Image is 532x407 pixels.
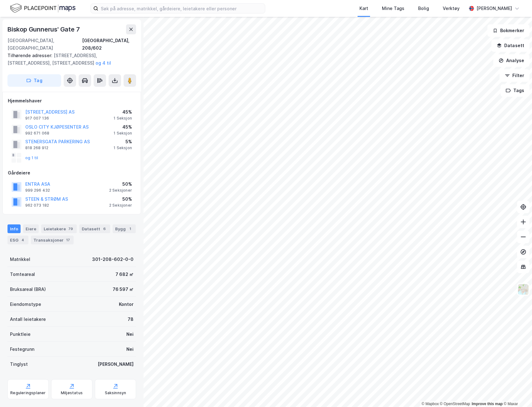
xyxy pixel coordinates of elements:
[7,24,81,34] div: Biskop Gunnerus' Gate 7
[114,131,132,136] div: 1 Seksjon
[501,377,532,407] div: Kontrollprogram for chat
[7,224,21,233] div: Info
[67,226,74,232] div: 79
[126,331,134,338] div: Nei
[10,346,34,353] div: Festegrunn
[25,203,49,208] div: 962 073 182
[8,97,136,105] div: Hjemmelshaver
[98,360,134,368] div: [PERSON_NAME]
[126,346,134,353] div: Nei
[7,53,54,58] span: Tilhørende adresser:
[487,24,530,37] button: Bokmerker
[10,331,31,338] div: Punktleie
[476,5,512,12] div: [PERSON_NAME]
[418,5,429,12] div: Bolig
[517,283,529,295] img: Z
[109,188,132,193] div: 2 Seksjoner
[472,402,503,406] a: Improve this map
[10,3,76,14] img: logo.f888ab2527a4732fd821a326f86c7f29.svg
[7,37,82,52] div: [GEOGRAPHIC_DATA], [GEOGRAPHIC_DATA]
[98,4,265,13] input: Søk på adresse, matrikkel, gårdeiere, leietakere eller personer
[109,195,132,203] div: 50%
[25,145,48,150] div: 818 268 912
[105,390,126,395] div: Saksinnsyn
[10,360,28,368] div: Tinglyst
[113,286,134,293] div: 76 597 ㎡
[440,402,470,406] a: OpenStreetMap
[10,301,41,308] div: Eiendomstype
[23,224,39,233] div: Eiere
[382,5,404,12] div: Mine Tags
[25,188,50,193] div: 999 296 432
[8,169,136,177] div: Gårdeiere
[20,237,26,243] div: 4
[10,256,30,263] div: Matrikkel
[31,236,74,244] div: Transaksjoner
[500,84,530,97] button: Tags
[443,5,460,12] div: Verktøy
[500,69,530,82] button: Filter
[491,39,530,52] button: Datasett
[41,224,77,233] div: Leietakere
[119,301,134,308] div: Kontor
[61,390,83,395] div: Miljøstatus
[501,377,532,407] iframe: Chat Widget
[493,54,530,67] button: Analyse
[25,116,49,121] div: 917 007 136
[10,271,35,278] div: Tomteareal
[114,138,132,145] div: 5%
[101,226,108,232] div: 6
[10,286,46,293] div: Bruksareal (BRA)
[114,116,132,121] div: 1 Seksjon
[92,256,134,263] div: 301-208-602-0-0
[127,226,133,232] div: 1
[109,180,132,188] div: 50%
[65,237,71,243] div: 17
[7,74,61,87] button: Tag
[359,5,368,12] div: Kart
[115,271,134,278] div: 7 682 ㎡
[114,145,132,150] div: 1 Seksjon
[109,203,132,208] div: 2 Seksjoner
[114,108,132,116] div: 45%
[128,316,134,323] div: 78
[7,236,28,244] div: ESG
[7,52,131,67] div: [STREET_ADDRESS], [STREET_ADDRESS], [STREET_ADDRESS]
[79,224,110,233] div: Datasett
[25,131,49,136] div: 992 671 068
[10,316,46,323] div: Antall leietakere
[422,402,439,406] a: Mapbox
[114,123,132,131] div: 45%
[82,37,136,52] div: [GEOGRAPHIC_DATA], 208/602
[10,390,46,395] div: Reguleringsplaner
[113,224,136,233] div: Bygg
